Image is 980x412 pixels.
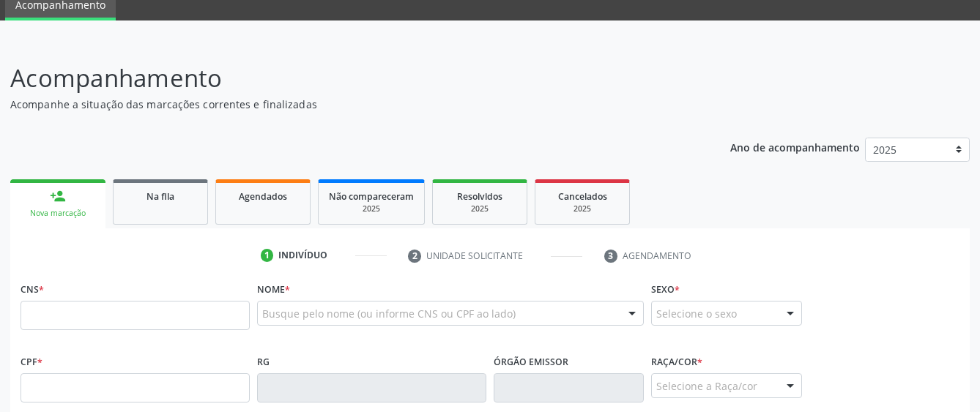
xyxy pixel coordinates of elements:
label: CNS [21,278,44,301]
p: Ano de acompanhamento [730,138,860,156]
div: Nova marcação [21,208,95,219]
span: Na fila [146,190,174,203]
div: 2025 [443,203,516,214]
span: Selecione o sexo [656,306,737,321]
div: Indivíduo [278,249,327,262]
div: 2025 [329,203,414,214]
label: Sexo [651,278,680,301]
div: 2025 [546,203,619,214]
label: Órgão emissor [494,351,568,373]
label: Nome [257,278,290,301]
p: Acompanhamento [10,60,682,97]
span: Cancelados [558,190,607,203]
p: Acompanhe a situação das marcações correntes e finalizadas [10,97,682,112]
label: RG [257,351,270,373]
span: Agendados [239,190,287,203]
div: person_add [50,188,66,204]
label: Raça/cor [651,351,702,373]
span: Selecione a Raça/cor [656,378,757,394]
span: Não compareceram [329,190,414,203]
span: Resolvidos [457,190,502,203]
span: Busque pelo nome (ou informe CNS ou CPF ao lado) [262,306,516,321]
div: 1 [261,249,274,262]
